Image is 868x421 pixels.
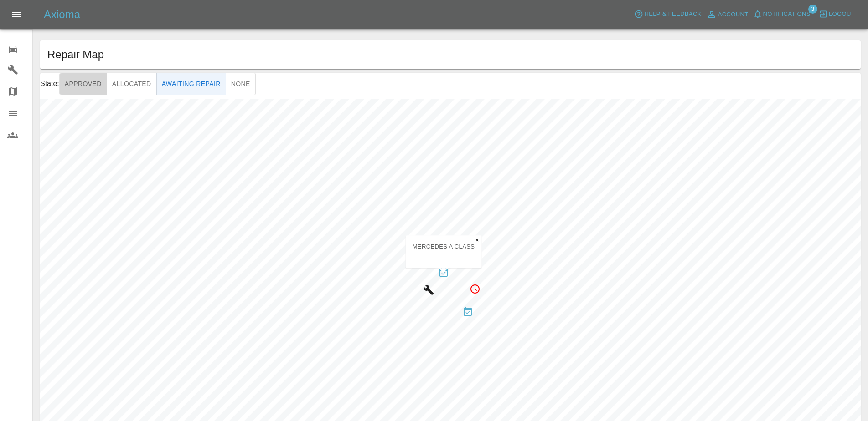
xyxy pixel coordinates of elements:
[751,7,813,21] button: Notifications
[763,9,811,20] span: Notifications
[44,7,80,22] h5: Axioma
[632,7,703,21] button: Help & Feedback
[410,240,477,261] a: MERCEDES A CLASS
[470,284,480,294] div: Map marker
[156,73,226,95] button: Awaiting Repair
[473,235,481,245] button: Close popup
[829,9,855,20] span: Logout
[644,9,701,20] span: Help & Feedback
[423,284,434,295] div: Map marker
[5,4,27,25] button: Open drawer
[704,7,751,22] a: Account
[475,237,479,243] span: ×
[462,306,473,317] div: Map marker
[816,7,857,21] button: Logout
[226,73,256,95] button: None
[808,5,817,14] span: 3
[413,242,475,252] p: MERCEDES A CLASS
[438,267,449,278] div: Map marker
[107,73,157,95] button: Allocated
[40,73,256,95] div: State:
[59,73,107,95] button: Approved
[47,47,104,62] h1: Repair Map
[718,10,749,20] span: Account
